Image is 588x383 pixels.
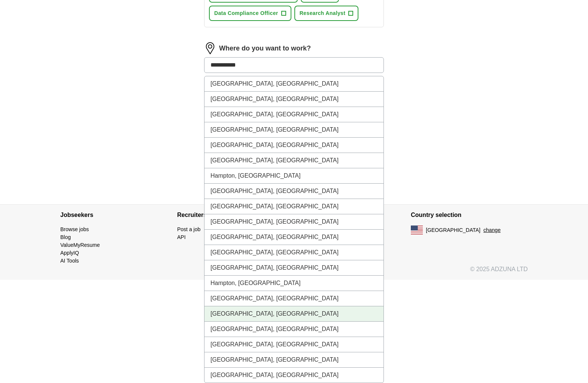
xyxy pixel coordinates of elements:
img: US flag [411,226,423,235]
img: location.png [204,42,216,54]
span: [GEOGRAPHIC_DATA] [426,226,481,234]
li: [GEOGRAPHIC_DATA], [GEOGRAPHIC_DATA] [204,260,384,276]
li: [GEOGRAPHIC_DATA], [GEOGRAPHIC_DATA] [204,245,384,260]
li: [GEOGRAPHIC_DATA], [GEOGRAPHIC_DATA] [204,230,384,245]
li: [GEOGRAPHIC_DATA], [GEOGRAPHIC_DATA] [204,214,384,230]
a: ValueMyResume [60,242,100,248]
a: Post a job [177,226,200,232]
li: [GEOGRAPHIC_DATA], [GEOGRAPHIC_DATA] [204,291,384,306]
div: © 2025 ADZUNA LTD [54,265,534,280]
a: AI Tools [60,258,79,264]
li: Hampton, [GEOGRAPHIC_DATA] [204,276,384,291]
li: [GEOGRAPHIC_DATA], [GEOGRAPHIC_DATA] [204,138,384,153]
li: [GEOGRAPHIC_DATA], [GEOGRAPHIC_DATA] [204,76,384,92]
a: API [177,234,186,240]
button: Data Compliance Officer [209,6,291,21]
li: [GEOGRAPHIC_DATA], [GEOGRAPHIC_DATA] [204,352,384,368]
h4: Country selection [411,205,528,226]
label: Where do you want to work? [219,43,311,53]
li: [GEOGRAPHIC_DATA], [GEOGRAPHIC_DATA] [204,368,384,383]
button: change [484,226,501,234]
li: [GEOGRAPHIC_DATA], [GEOGRAPHIC_DATA] [204,199,384,214]
li: [GEOGRAPHIC_DATA], [GEOGRAPHIC_DATA] [204,107,384,122]
span: Research Analyst [300,9,346,17]
li: [GEOGRAPHIC_DATA], [GEOGRAPHIC_DATA] [204,322,384,337]
span: Data Compliance Officer [214,9,278,17]
li: [GEOGRAPHIC_DATA], [GEOGRAPHIC_DATA] [204,306,384,322]
li: [GEOGRAPHIC_DATA], [GEOGRAPHIC_DATA] [204,122,384,138]
li: [GEOGRAPHIC_DATA], [GEOGRAPHIC_DATA] [204,153,384,168]
button: Research Analyst [294,6,359,21]
a: Blog [60,234,71,240]
li: [GEOGRAPHIC_DATA], [GEOGRAPHIC_DATA] [204,337,384,352]
a: ApplyIQ [60,250,79,256]
li: [GEOGRAPHIC_DATA], [GEOGRAPHIC_DATA] [204,184,384,199]
li: [GEOGRAPHIC_DATA], [GEOGRAPHIC_DATA] [204,92,384,107]
li: Hampton, [GEOGRAPHIC_DATA] [204,168,384,184]
a: Browse jobs [60,226,89,232]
